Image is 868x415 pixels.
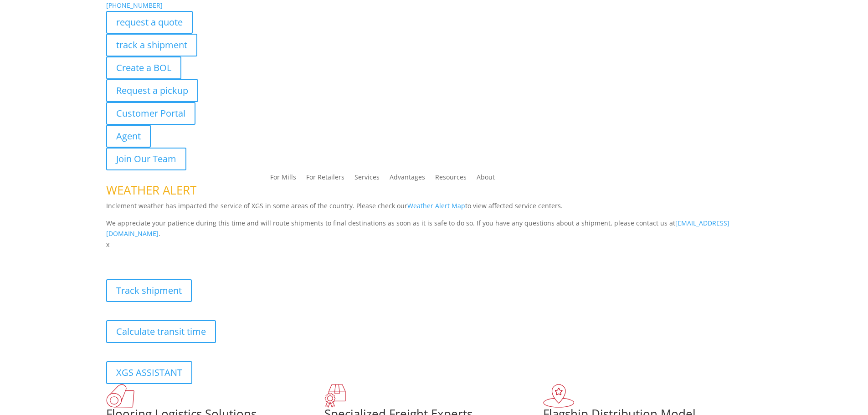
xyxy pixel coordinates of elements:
a: Track shipment [106,279,192,302]
a: track a shipment [106,34,197,56]
img: xgs-icon-focused-on-flooring-red [324,384,346,408]
a: Join Our Team [106,148,186,170]
a: Resources [435,174,467,184]
a: Request a pickup [106,79,198,102]
a: For Retailers [306,174,344,184]
a: For Mills [270,174,296,184]
p: We appreciate your patience during this time and will route shipments to final destinations as so... [106,218,762,240]
a: request a quote [106,11,193,34]
p: x [106,239,762,250]
a: About [477,174,495,184]
img: xgs-icon-flagship-distribution-model-red [543,384,575,408]
img: xgs-icon-total-supply-chain-intelligence-red [106,384,134,408]
a: Calculate transit time [106,320,216,343]
b: Visibility, transparency, and control for your entire supply chain. [106,251,309,260]
a: Weather Alert Map [407,201,465,210]
a: Customer Portal [106,102,195,125]
p: Inclement weather has impacted the service of XGS in some areas of the country. Please check our ... [106,200,762,218]
a: XGS ASSISTANT [106,361,192,384]
a: Create a BOL [106,56,181,79]
a: Advantages [390,174,425,184]
a: Agent [106,125,151,148]
a: [PHONE_NUMBER] [106,1,163,10]
a: Services [354,174,380,184]
span: WEATHER ALERT [106,182,196,198]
